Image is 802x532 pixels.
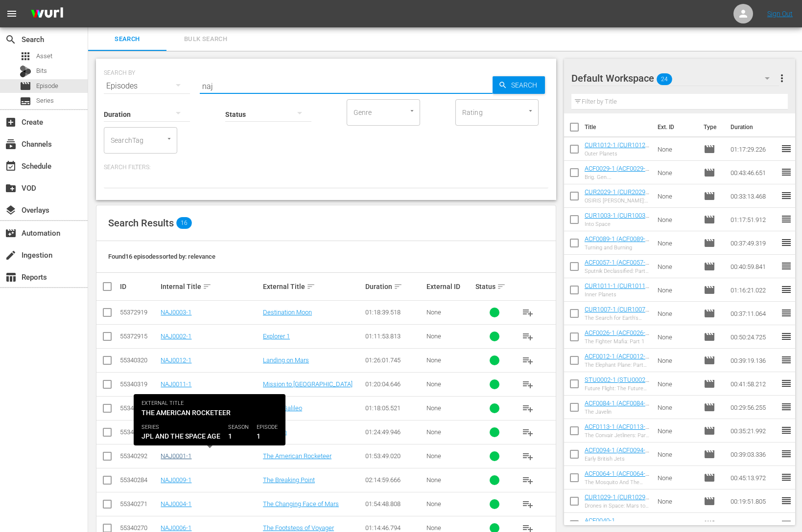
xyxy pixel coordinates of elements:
td: 00:50:24.725 [727,325,780,349]
span: Asset [36,51,52,61]
div: None [426,356,472,364]
span: 24 [657,69,672,89]
th: Type [698,113,725,141]
span: reorder [780,471,792,483]
div: ID [120,283,158,290]
span: Episode [704,167,715,178]
td: None [654,443,700,466]
td: 01:16:21.022 [727,278,780,302]
button: playlist_add [516,349,540,372]
div: None [426,332,472,340]
div: The Convair Jetliners: Part 2 [585,432,650,439]
button: Search [493,76,545,94]
span: reorder [780,495,792,507]
span: Episode [704,401,715,413]
a: CUR1003-1 (CUR1003-1 ([DATE])) [585,212,649,226]
a: NAJ0006-1 [161,524,191,532]
a: ACF0094-1 (ACF0094-1 (VARIANT)) [585,446,649,461]
td: 00:37:11.064 [727,302,780,325]
a: Explorer 1 [263,332,290,340]
span: Reports [5,271,17,283]
div: 01:24:49.946 [365,428,424,436]
span: Episode [704,519,715,531]
span: Episode [704,331,715,343]
span: Series [36,96,54,106]
a: ACF0089-1 (ACF0089-1 (VARIANT)) [585,235,649,250]
span: Episode [36,81,58,91]
a: NAJ0002-1 [161,332,191,340]
a: Sky High [263,428,287,436]
span: Episode [704,495,715,507]
button: Open [526,106,535,115]
span: reorder [780,166,792,178]
span: Search [94,34,161,45]
span: Asset [20,50,31,62]
span: Episode [704,190,715,202]
span: Bulk Search [172,34,239,45]
div: 02:14:59.666 [365,476,424,484]
button: playlist_add [516,421,540,444]
div: None [426,404,472,412]
span: playlist_add [522,331,534,342]
span: reorder [780,354,792,366]
a: ACF0064-1 (ACF0064-1 (VARIANT)) [585,470,649,485]
th: Ext. ID [652,113,698,141]
th: Title [585,113,652,141]
td: 01:17:51.912 [727,208,780,231]
div: Default Workspace [571,65,779,92]
span: playlist_add [522,355,534,366]
div: 55340284 [120,476,158,484]
span: Schedule [5,160,17,172]
span: Episode [20,80,31,92]
td: None [654,349,700,372]
td: None [654,466,700,489]
span: Bits [36,66,47,76]
button: playlist_add [516,325,540,348]
span: Search Results [108,217,174,229]
span: sort [307,282,315,291]
a: CUR2029-1 (CUR2029-1 (VARIANT)) [585,188,649,203]
p: Search Filters: [104,163,548,172]
td: None [654,372,700,396]
td: 00:33:13.468 [727,184,780,208]
span: Automation [5,227,17,239]
a: The Breaking Point [263,476,315,484]
span: Series [20,95,31,107]
a: Saving Galileo [263,404,302,412]
a: NAJ0003-1 [161,309,191,316]
td: None [654,208,700,231]
a: The Footsteps of Voyager [263,524,334,532]
div: Outer Planets [585,151,650,157]
div: None [426,476,472,484]
span: sort [497,282,506,291]
div: The Elephant Plane: Part Two [585,362,650,368]
div: Internal Title [161,281,260,292]
a: NAJ0009-1 [161,476,191,484]
a: ACF0057-1 (ACF0057-1 (VARIANT)) [585,259,649,273]
span: playlist_add [522,307,534,318]
a: ACF0026-1 (ACF0026-1 (VARIANT)) [585,329,649,344]
div: 55340319 [120,380,158,388]
div: 55340270 [120,524,158,532]
div: 01:18:39.518 [365,309,424,316]
span: sort [394,282,402,291]
a: NAJ0004-1 [161,500,191,508]
span: Episode [704,355,715,366]
a: NAJ0011-1 [161,380,191,388]
div: Sputnik Declassified: Part 1 [585,268,650,274]
button: playlist_add [516,373,540,396]
div: 01:14:46.794 [365,524,424,532]
div: The Fighter Mafia: Part 1 [585,338,650,345]
span: Episode [704,284,715,296]
span: Episode [704,448,715,460]
span: Channels [5,138,17,150]
div: 01:54:48.808 [365,500,424,508]
span: reorder [780,518,792,530]
span: Search [5,34,17,45]
span: playlist_add [522,498,534,510]
div: 55372919 [120,309,158,316]
div: 01:53:49.020 [365,452,424,460]
div: The Mosquito And The Eagle Owl [585,479,650,486]
span: 16 [176,217,192,229]
div: Duration [365,281,424,292]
